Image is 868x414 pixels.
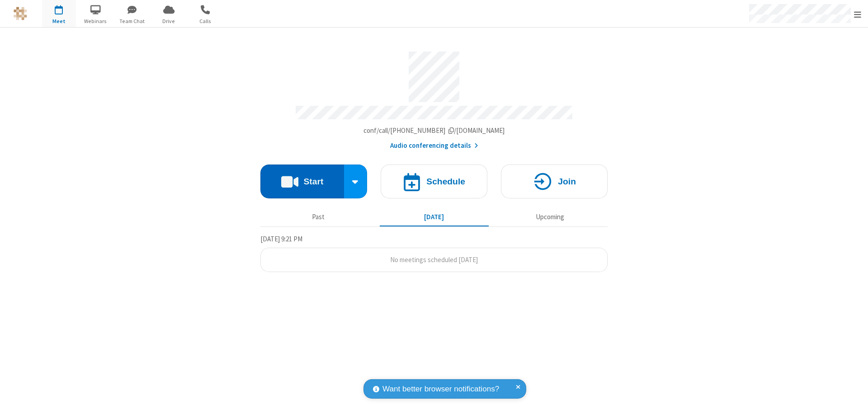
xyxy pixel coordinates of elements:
[260,235,302,243] span: [DATE] 9:21 PM
[501,165,608,198] button: Join
[380,208,489,226] button: [DATE]
[558,177,576,186] h4: Join
[381,165,487,198] button: Schedule
[264,208,373,226] button: Past
[495,208,604,226] button: Upcoming
[79,17,113,25] span: Webinars
[115,17,149,25] span: Team Chat
[344,165,368,198] div: Start conference options
[152,17,186,25] span: Drive
[390,255,478,264] span: No meetings scheduled [DATE]
[14,7,27,20] img: QA Selenium DO NOT DELETE OR CHANGE
[189,17,222,25] span: Calls
[260,165,344,198] button: Start
[390,141,478,151] button: Audio conferencing details
[382,383,499,395] span: Want better browser notifications?
[42,17,76,25] span: Meet
[363,126,505,135] span: Copy my meeting room link
[303,177,323,186] h4: Start
[260,234,608,273] section: Today's Meetings
[260,45,608,151] section: Account details
[363,126,505,136] button: Copy my meeting room linkCopy my meeting room link
[426,177,465,186] h4: Schedule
